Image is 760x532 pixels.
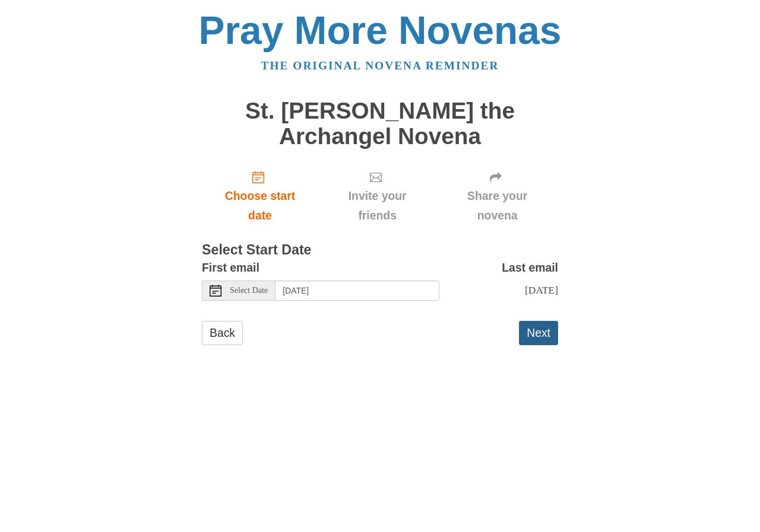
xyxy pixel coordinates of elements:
span: [DATE] [525,284,558,296]
a: Back [202,321,243,345]
a: Choose start date [202,161,318,231]
a: The original novena reminder [261,59,499,72]
a: Pray More Novenas [199,8,562,52]
h1: St. [PERSON_NAME] the Archangel Novena [202,98,558,149]
label: First email [202,258,259,278]
span: Select Date [230,286,268,295]
button: Next [519,321,558,345]
div: Click "Next" to confirm your start date first. [436,161,558,231]
span: Share your novena [448,186,546,225]
h3: Select Start Date [202,243,558,258]
span: Choose start date [214,186,306,225]
span: Invite your friends [330,186,425,225]
label: Last email [502,258,558,278]
div: Click "Next" to confirm your start date first. [318,161,436,231]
